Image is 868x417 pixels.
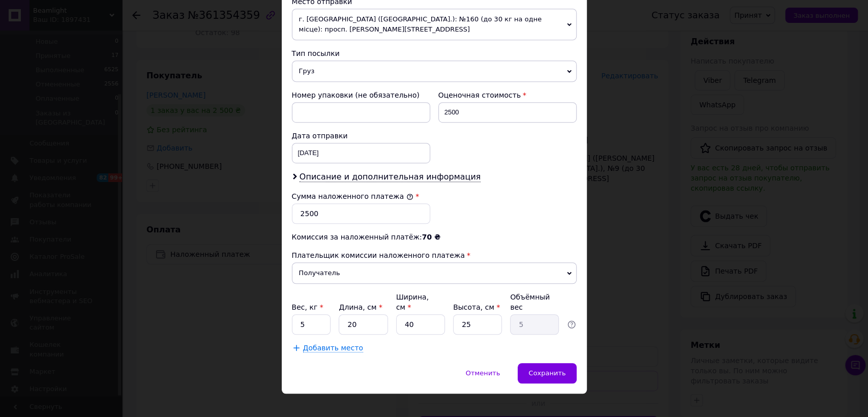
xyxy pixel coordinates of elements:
span: Груз [292,61,577,82]
label: Длина, см [339,303,382,311]
label: Ширина, см [396,293,429,311]
span: Получатель [292,262,577,284]
span: Добавить место [303,344,364,352]
div: Объёмный вес [510,292,559,312]
label: Вес, кг [292,303,323,311]
div: Комиссия за наложенный платёж: [292,232,577,242]
span: 70 ₴ [422,233,440,241]
span: Отменить [466,369,500,377]
span: Плательщик комиссии наложенного платежа [292,251,465,259]
label: Высота, см [453,303,500,311]
div: Дата отправки [292,131,430,141]
div: Оценочная стоимость [438,90,577,100]
span: Сохранить [528,369,565,377]
span: Тип посылки [292,49,340,57]
div: Номер упаковки (не обязательно) [292,90,430,100]
span: г. [GEOGRAPHIC_DATA] ([GEOGRAPHIC_DATA].): №160 (до 30 кг на одне місце): просп. [PERSON_NAME][ST... [292,9,577,40]
label: Сумма наложенного платежа [292,192,413,200]
span: Описание и дополнительная информация [300,172,481,182]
